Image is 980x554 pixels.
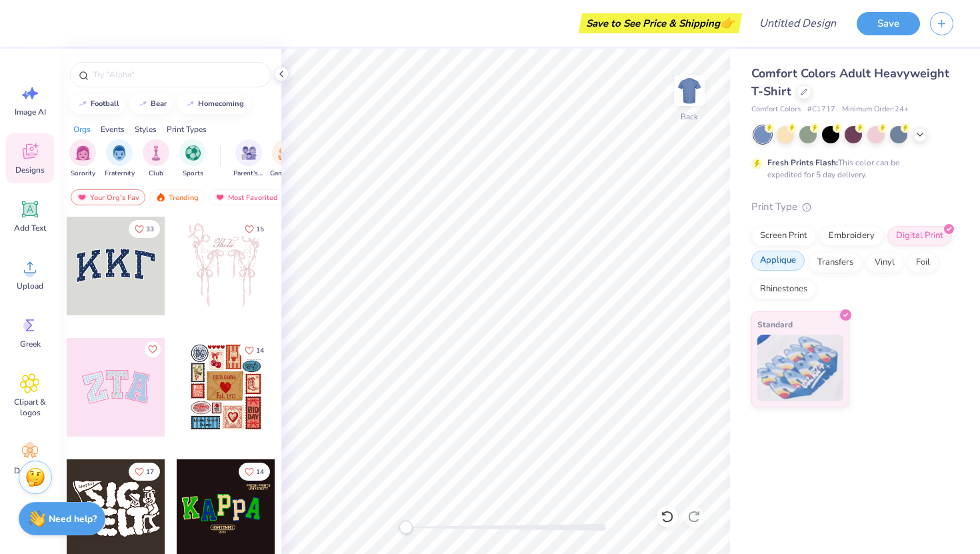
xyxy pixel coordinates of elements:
img: Fraternity Image [112,145,127,161]
img: Standard [757,335,843,401]
img: trending.gif [155,193,166,202]
div: homecoming [198,100,244,107]
button: Like [129,220,160,238]
button: Save [857,12,920,35]
button: filter button [270,139,301,179]
span: 👉 [720,15,735,31]
button: football [70,94,125,114]
button: Like [239,220,270,238]
button: filter button [143,139,169,179]
span: Clipart & logos [8,397,52,418]
span: Image AI [15,107,46,117]
span: Designs [15,165,45,175]
div: Applique [751,251,805,271]
span: Minimum Order: 24 + [842,104,909,115]
img: trend_line.gif [77,100,88,108]
div: Save to See Price & Shipping [582,13,739,33]
div: bear [151,100,167,107]
div: Styles [135,123,157,135]
button: bear [130,94,173,114]
div: Back [681,111,698,123]
span: Game Day [270,169,301,179]
div: Orgs [73,123,91,135]
img: Game Day Image [278,145,293,161]
div: filter for Club [143,139,169,179]
img: trend_line.gif [137,100,148,108]
span: Add Text [14,223,46,233]
span: Comfort Colors [751,104,801,115]
button: filter button [105,139,135,179]
img: Sorority Image [75,145,91,161]
button: Like [239,341,270,359]
span: Comfort Colors Adult Heavyweight T-Shirt [751,65,949,99]
div: Digital Print [887,226,952,246]
span: Standard [757,317,793,331]
div: football [91,100,119,107]
span: 33 [146,226,154,233]
div: Most Favorited [209,189,284,205]
img: Back [676,77,703,104]
span: Parent's Weekend [233,169,264,179]
div: Accessibility label [399,521,413,534]
div: Rhinestones [751,279,816,299]
div: filter for Fraternity [105,139,135,179]
div: filter for Sports [179,139,206,179]
div: Trending [149,189,205,205]
div: Your Org's Fav [71,189,145,205]
div: filter for Parent's Weekend [233,139,264,179]
div: Print Types [167,123,207,135]
div: filter for Game Day [270,139,301,179]
img: Club Image [149,145,163,161]
div: Screen Print [751,226,816,246]
span: Club [149,169,163,179]
span: 15 [256,226,264,233]
div: filter for Sorority [69,139,96,179]
span: 17 [146,469,154,475]
button: filter button [179,139,206,179]
span: Sorority [71,169,95,179]
span: Fraternity [105,169,135,179]
button: Like [129,463,160,481]
div: Print Type [751,199,953,215]
strong: Need help? [49,513,97,525]
button: filter button [233,139,264,179]
span: Sports [183,169,203,179]
span: 14 [256,469,264,475]
div: Transfers [809,253,862,273]
div: Events [101,123,125,135]
img: most_fav.gif [77,193,87,202]
input: Try "Alpha" [92,68,263,81]
button: homecoming [177,94,250,114]
div: Embroidery [820,226,883,246]
img: trend_line.gif [185,100,195,108]
input: Untitled Design [749,10,847,37]
span: Decorate [14,465,46,476]
img: most_fav.gif [215,193,225,202]
button: Like [239,463,270,481]
div: Vinyl [866,253,903,273]
button: filter button [69,139,96,179]
span: # C1717 [807,104,835,115]
button: Like [145,341,161,357]
img: Sports Image [185,145,201,161]
div: This color can be expedited for 5 day delivery. [767,157,931,181]
strong: Fresh Prints Flash: [767,157,838,168]
div: Foil [907,253,939,273]
span: Upload [17,281,43,291]
img: Parent's Weekend Image [241,145,257,161]
span: Greek [20,339,41,349]
span: 14 [256,347,264,354]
